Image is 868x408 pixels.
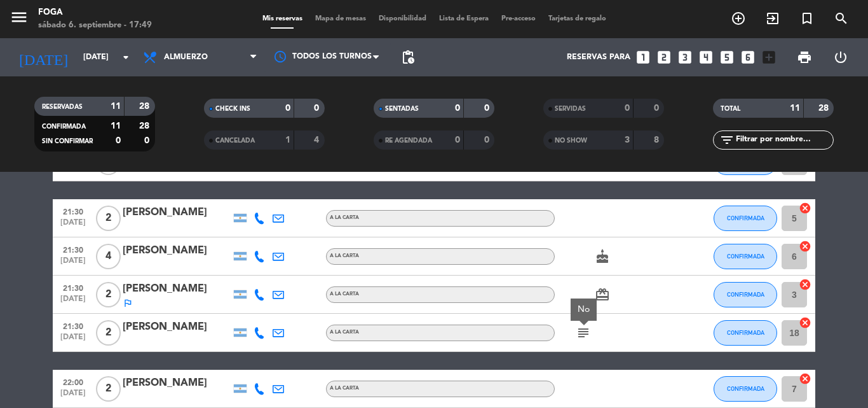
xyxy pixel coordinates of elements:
[309,15,372,22] span: Mapa de mesas
[484,104,492,113] strong: 0
[144,136,152,145] strong: 0
[595,287,610,302] i: card_giftcard
[433,15,495,22] span: Lista de Espera
[698,49,714,66] i: looks_4
[719,132,735,148] i: filter_list
[727,253,764,260] span: CONFIRMADA
[57,389,89,404] span: [DATE]
[123,243,231,259] div: [PERSON_NAME]
[625,136,630,144] strong: 3
[714,282,777,307] button: CONFIRMADA
[372,15,433,22] span: Disponibilidad
[42,123,86,130] span: CONFIRMADA
[57,333,89,348] span: [DATE]
[256,15,309,22] span: Mis reservas
[116,136,121,145] strong: 0
[625,104,630,113] strong: 0
[330,330,359,335] span: A LA CARTA
[139,102,152,111] strong: 28
[57,257,89,271] span: [DATE]
[118,50,133,65] i: arrow_drop_down
[834,11,849,26] i: search
[123,204,231,221] div: [PERSON_NAME]
[799,202,811,215] i: cancel
[790,104,800,113] strong: 11
[139,122,152,130] strong: 28
[57,218,89,233] span: [DATE]
[330,215,359,220] span: A LA CARTA
[495,15,542,22] span: Pre-acceso
[330,253,359,258] span: A LA CARTA
[714,376,777,402] button: CONFIRMADA
[330,386,359,391] span: A LA CARTA
[799,240,811,253] i: cancel
[735,133,833,147] input: Filtrar por nombre...
[96,282,121,307] span: 2
[740,49,756,66] i: looks_6
[799,372,811,385] i: cancel
[721,106,740,112] span: TOTAL
[567,53,630,62] span: Reservas para
[542,15,613,22] span: Tarjetas de regalo
[677,49,693,66] i: looks_3
[714,320,777,346] button: CONFIRMADA
[57,242,89,257] span: 21:30
[57,374,89,389] span: 22:00
[799,11,815,26] i: turned_in_not
[714,206,777,231] button: CONFIRMADA
[455,104,460,113] strong: 0
[123,281,231,297] div: [PERSON_NAME]
[215,137,255,144] span: CANCELADA
[38,6,152,19] div: FOGA
[385,137,432,144] span: RE AGENDADA
[57,318,89,333] span: 21:30
[10,43,77,71] i: [DATE]
[765,11,780,26] i: exit_to_app
[42,138,93,144] span: SIN CONFIRMAR
[654,104,661,113] strong: 0
[714,244,777,269] button: CONFIRMADA
[731,11,746,26] i: add_circle_outline
[38,19,152,32] div: sábado 6. septiembre - 17:49
[719,49,735,66] i: looks_5
[285,104,290,113] strong: 0
[314,136,322,144] strong: 4
[727,329,764,336] span: CONFIRMADA
[330,292,359,297] span: A LA CARTA
[123,375,231,391] div: [PERSON_NAME]
[123,298,133,308] i: outlined_flag
[635,49,651,66] i: looks_one
[215,106,250,112] span: CHECK INS
[578,303,590,316] div: No
[10,8,29,31] button: menu
[42,104,83,110] span: RESERVADAS
[314,104,322,113] strong: 0
[797,50,812,65] span: print
[57,204,89,218] span: 21:30
[822,38,858,76] div: LOG OUT
[576,325,591,341] i: subject
[727,291,764,298] span: CONFIRMADA
[656,49,672,66] i: looks_two
[727,215,764,222] span: CONFIRMADA
[123,319,231,335] div: [PERSON_NAME]
[484,136,492,144] strong: 0
[385,106,419,112] span: SENTADAS
[285,136,290,144] strong: 1
[555,106,586,112] span: SERVIDAS
[654,136,661,144] strong: 8
[455,136,460,144] strong: 0
[595,249,610,264] i: cake
[10,8,29,27] i: menu
[96,206,121,231] span: 2
[833,50,848,65] i: power_settings_new
[57,295,89,309] span: [DATE]
[164,53,208,62] span: Almuerzo
[111,122,121,130] strong: 11
[818,104,831,113] strong: 28
[799,278,811,291] i: cancel
[555,137,587,144] span: NO SHOW
[57,280,89,295] span: 21:30
[111,102,121,111] strong: 11
[96,376,121,402] span: 2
